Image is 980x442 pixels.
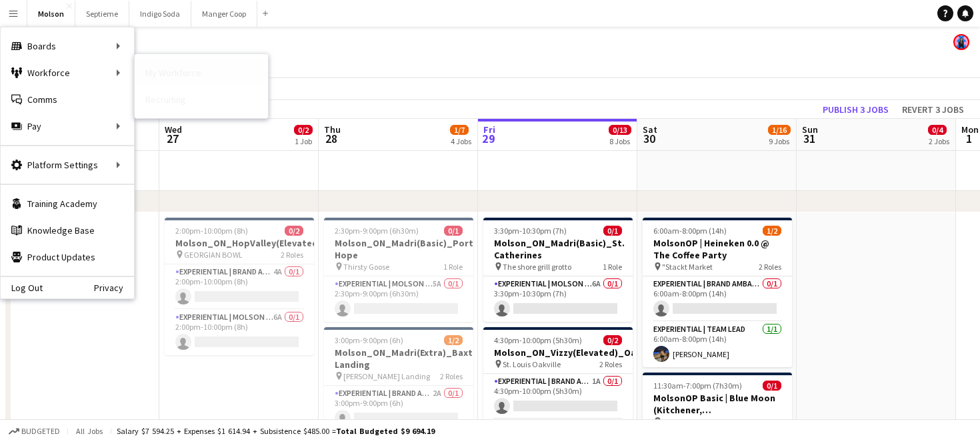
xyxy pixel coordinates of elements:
[494,335,582,345] span: 4:30pm-10:00pm (5h30m)
[336,426,435,436] span: Total Budgeted $9 694.19
[165,124,182,136] span: Wed
[768,125,791,135] span: 1/16
[643,237,792,261] h3: MolsonOP | Heineken 0.0 @ The Coffee Party
[324,386,473,431] app-card-role: Experiential | Brand Ambassador2A0/13:00pm-9:00pm (6h)
[643,322,792,367] app-card-role: Experiential | Team Lead1/16:00am-8:00pm (14h)[PERSON_NAME]
[1,59,134,86] div: Workforce
[184,250,243,260] span: GEORGIAN BOWL
[324,237,473,261] h3: Molson_ON_Madri(Basic)_Port Hope
[483,237,633,261] h3: Molson_ON_Madri(Basic)_St. Catherines
[653,381,742,391] span: 11:30am-7:00pm (7h30m)
[483,374,633,419] app-card-role: Experiential | Brand Ambassador1A0/14:30pm-10:00pm (5h30m)
[643,392,792,416] h3: MolsonOP Basic | Blue Moon (Kitchener, [GEOGRAPHIC_DATA])
[643,218,792,367] app-job-card: 6:00am-8:00pm (14h)1/2MolsonOP | Heineken 0.0 @ The Coffee Party "Stackt Market2 RolesExperientia...
[335,335,403,345] span: 3:00pm-9:00pm (6h)
[324,276,473,322] app-card-role: Experiential | Molson Brand Specialist5A0/12:30pm-9:00pm (6h30m)
[443,262,463,272] span: 1 Role
[343,371,430,381] span: [PERSON_NAME] Landing
[117,426,435,436] div: Salary $7 594.25 + Expenses $1 614.94 + Subsistence $485.00 =
[759,262,781,272] span: 2 Roles
[1,190,134,217] a: Training Academy
[21,427,60,436] span: Budgeted
[662,262,713,272] span: "Stackt Market
[129,1,191,27] button: Indigo Soda
[94,282,134,293] a: Privacy
[295,136,312,146] div: 1 Job
[643,124,657,136] span: Sat
[609,125,631,135] span: 0/13
[762,417,781,427] span: 1 Role
[928,125,947,135] span: 0/4
[1,244,134,270] a: Product Updates
[503,359,561,369] span: St. Louis Oakville
[1,86,134,113] a: Comms
[1,33,134,59] div: Boards
[802,124,818,136] span: Sun
[75,1,129,27] button: Septieme
[343,262,389,272] span: Thirsty Goose
[73,426,105,436] span: All jobs
[1,217,134,244] a: Knowledge Base
[294,125,313,135] span: 0/2
[191,1,257,27] button: Manger Coop
[609,136,631,146] div: 8 Jobs
[641,131,657,146] span: 30
[599,359,622,369] span: 2 Roles
[483,124,495,136] span: Fri
[763,381,781,391] span: 0/1
[175,226,248,236] span: 2:00pm-10:00pm (8h)
[1,282,43,293] a: Log Out
[440,371,463,381] span: 2 Roles
[1,152,134,178] div: Platform Settings
[322,131,341,146] span: 28
[643,276,792,322] app-card-role: Experiential | Brand Ambassador0/16:00am-8:00pm (14h)
[324,347,473,371] h3: Molson_ON_Madri(Extra)_Baxter Landing
[953,34,969,50] app-user-avatar: Laurence Pare
[483,347,633,359] h3: Molson_ON_Vizzy(Elevated)_Oakville
[603,226,622,236] span: 0/1
[335,226,419,236] span: 2:30pm-9:00pm (6h30m)
[135,59,268,86] a: My Workforce
[769,136,790,146] div: 9 Jobs
[959,131,979,146] span: 1
[450,125,469,135] span: 1/7
[324,218,473,322] app-job-card: 2:30pm-9:00pm (6h30m)0/1Molson_ON_Madri(Basic)_Port Hope Thirsty Goose1 RoleExperiential | Molson...
[324,124,341,136] span: Thu
[444,335,463,345] span: 1/2
[481,131,495,146] span: 29
[961,124,979,136] span: Mon
[763,226,781,236] span: 1/2
[494,226,567,236] span: 3:30pm-10:30pm (7h)
[483,276,633,322] app-card-role: Experiential | Molson Brand Specialist6A0/13:30pm-10:30pm (7h)
[929,136,949,146] div: 2 Jobs
[897,101,969,118] button: Revert 3 jobs
[444,226,463,236] span: 0/1
[7,424,62,439] button: Budgeted
[135,86,268,113] a: Recruiting
[603,335,622,345] span: 0/2
[163,131,182,146] span: 27
[1,113,134,140] div: Pay
[165,310,314,355] app-card-role: Experiential | Molson Brand Specialist6A0/12:00pm-10:00pm (8h)
[653,226,727,236] span: 6:00am-8:00pm (14h)
[503,262,571,272] span: The shore grill grotto
[165,264,314,310] app-card-role: Experiential | Brand Ambassador4A0/12:00pm-10:00pm (8h)
[451,136,471,146] div: 4 Jobs
[800,131,818,146] span: 31
[281,250,303,260] span: 2 Roles
[165,218,314,355] app-job-card: 2:00pm-10:00pm (8h)0/2Molson_ON_HopValley(Elevated)_Collingwood GEORGIAN BOWL2 RolesExperiential ...
[27,1,75,27] button: Molson
[603,262,622,272] span: 1 Role
[483,218,633,322] app-job-card: 3:30pm-10:30pm (7h)0/1Molson_ON_Madri(Basic)_St. Catherines The shore grill grotto1 RoleExperient...
[662,417,762,427] span: [PERSON_NAME] on Highland
[165,237,314,249] h3: Molson_ON_HopValley(Elevated)_Collingwood
[285,226,303,236] span: 0/2
[817,101,894,118] button: Publish 3 jobs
